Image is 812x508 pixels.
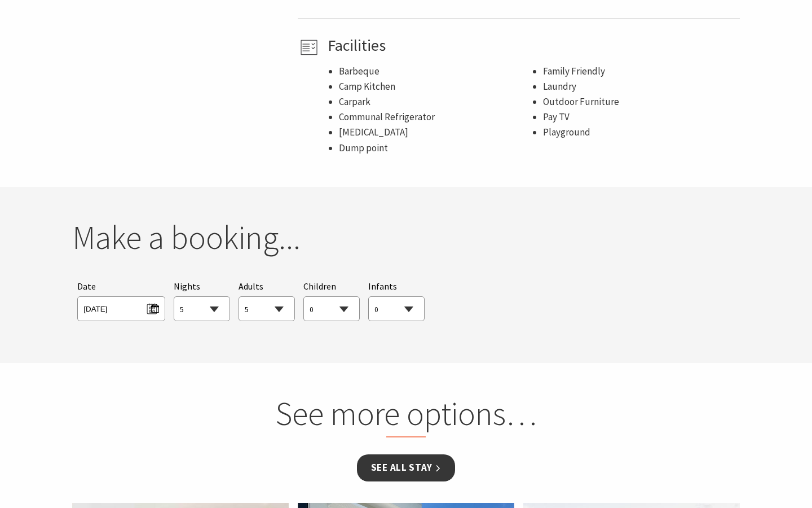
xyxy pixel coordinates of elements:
[543,94,736,110] li: Outdoor Furniture
[303,281,336,292] span: Children
[368,281,397,292] span: Infants
[357,454,455,481] a: See all Stay
[339,141,532,156] li: Dump point
[77,279,165,322] div: Please choose your desired arrival date
[83,300,158,315] span: [DATE]
[339,94,532,110] li: Carpark
[339,64,532,79] li: Barbeque
[239,281,263,292] span: Adults
[174,279,230,322] div: Choose a number of nights
[339,110,532,125] li: Communal Refrigerator
[543,64,736,79] li: Family Friendly
[174,279,200,294] span: Nights
[191,394,621,438] h2: See more options…
[543,110,736,125] li: Pay TV
[328,36,736,55] h4: Facilities
[339,125,532,140] li: [MEDICAL_DATA]
[77,281,96,292] span: Date
[543,79,736,94] li: Laundry
[543,125,736,140] li: Playground
[339,79,532,94] li: Camp Kitchen
[72,218,740,257] h2: Make a booking...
